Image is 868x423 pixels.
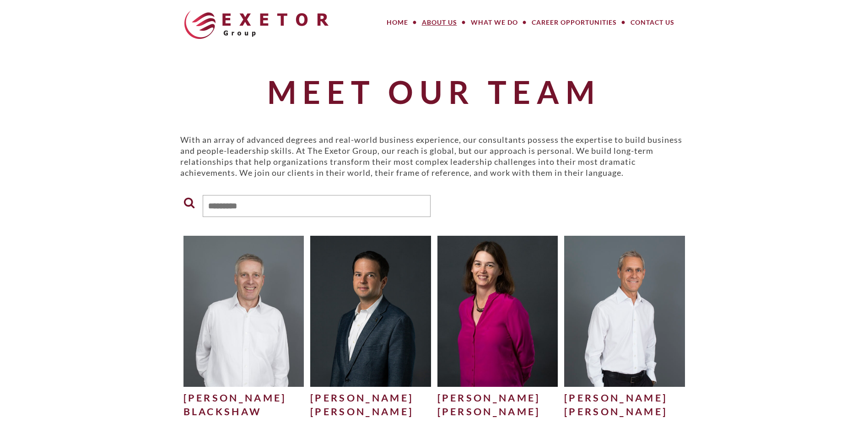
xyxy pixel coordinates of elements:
div: [PERSON_NAME] [564,405,685,418]
div: [PERSON_NAME] [564,391,685,405]
div: [PERSON_NAME] [437,391,558,405]
img: Philipp-Ebert_edited-1-500x625.jpg [310,236,431,386]
div: Blackshaw [183,405,304,418]
a: Contact Us [624,13,681,32]
img: The Exetor Group [184,11,329,39]
p: With an array of advanced degrees and real-world business experience, our consultants possess the... [180,134,688,178]
div: [PERSON_NAME] [437,405,558,418]
div: [PERSON_NAME] [310,405,431,418]
div: [PERSON_NAME] [183,391,304,405]
a: Career Opportunities [525,13,624,32]
img: Julie-H-500x625.jpg [437,236,558,386]
div: [PERSON_NAME] [310,391,431,405]
img: Dave-Blackshaw-for-website2-500x625.jpg [183,236,304,386]
a: Home [380,13,415,32]
img: Craig-Mitchell-Website-500x625.jpg [564,236,685,386]
a: About Us [415,13,464,32]
a: What We Do [464,13,525,32]
h1: Meet Our Team [180,75,688,109]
